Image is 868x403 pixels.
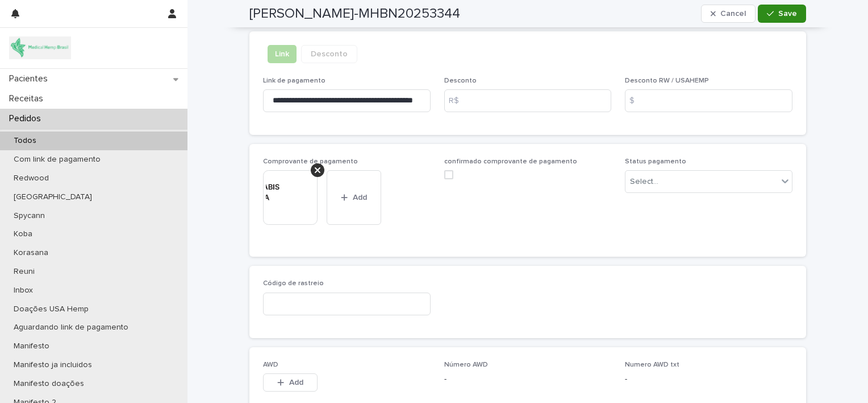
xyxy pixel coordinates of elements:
p: Todos [5,136,45,146]
button: Add [263,373,318,392]
p: Receitas [5,93,52,104]
p: Pedidos [5,113,50,124]
p: Koba [5,229,41,239]
p: [GEOGRAPHIC_DATA] [5,192,101,202]
button: Save [758,5,806,23]
img: 4SJayOo8RSQX0lnsmxob [9,36,71,59]
span: Add [353,194,367,201]
p: - [625,373,792,385]
div: $ [625,89,648,112]
button: Cancel [701,5,756,23]
span: Número AWD [444,361,488,368]
span: Desconto [444,77,477,84]
button: Add [327,170,381,225]
p: Korasana [5,248,57,258]
span: Desconto [311,48,348,60]
span: confirmado comprovante de pagamento [444,158,577,165]
span: Cancel [720,10,746,18]
p: Com link de pagamento [5,155,110,165]
span: Status pagamento [625,158,686,165]
div: R$ [444,89,467,112]
span: Código de rastreio [263,280,324,287]
span: AWD [263,361,278,368]
p: Manifesto doações [5,379,93,389]
span: Add [289,379,303,386]
p: Inbox [5,286,42,295]
p: Manifesto ja incluidos [5,360,101,370]
h2: [PERSON_NAME]-MHBN20253344 [249,6,460,22]
p: Redwood [5,174,58,183]
p: - [444,373,612,385]
button: Link [268,45,297,63]
span: Numero AWD txt [625,361,679,368]
p: Aguardando link de pagamento [5,323,137,332]
p: Spycann [5,211,54,221]
span: Desconto RW / USAHEMP [625,77,709,84]
p: Reuni [5,267,44,277]
p: Pacientes [5,73,57,84]
button: Desconto [301,45,357,63]
span: Link de pagamento [263,77,325,84]
span: Save [778,10,797,18]
span: Comprovante de pagamento [263,158,358,165]
p: Doações USA Hemp [5,305,98,314]
div: Select... [630,176,658,188]
p: Manifesto [5,342,59,351]
span: Link [275,48,289,60]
